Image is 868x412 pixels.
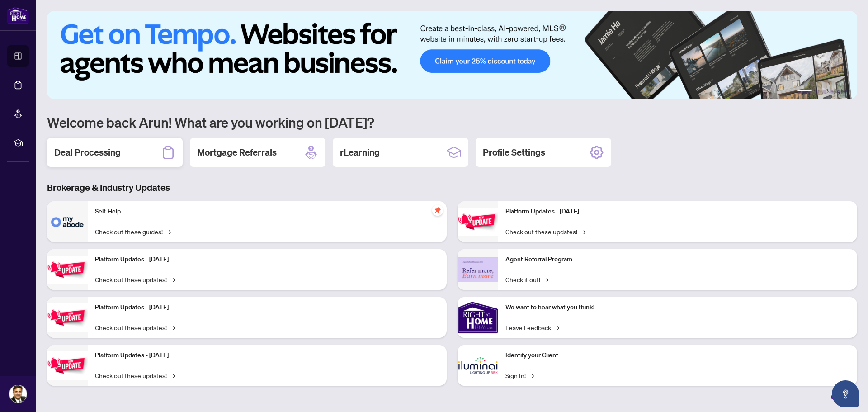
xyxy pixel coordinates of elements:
[544,275,548,284] span: →
[166,227,171,237] span: →
[432,205,443,216] span: pushpin
[95,350,439,360] p: Platform Updates - [DATE]
[458,297,498,338] img: We want to hear what you think!
[54,146,121,159] h2: Deal Processing
[47,303,88,332] img: Platform Updates - July 21, 2025
[505,350,850,360] p: Identify your Client
[816,90,819,94] button: 2
[505,207,850,217] p: Platform Updates - [DATE]
[95,227,171,237] a: Check out these guides!→
[95,303,439,313] p: Platform Updates - [DATE]
[170,275,175,284] span: →
[197,146,277,159] h2: Mortgage Referrals
[505,322,559,332] a: Leave Feedback→
[95,207,439,217] p: Self-Help
[830,90,834,94] button: 4
[47,181,857,194] h3: Brokerage & Industry Updates
[823,90,826,94] button: 3
[47,256,88,284] img: Platform Updates - September 16, 2025
[458,257,498,282] img: Agent Referral Program
[95,322,175,332] a: Check out these updates!→
[47,201,88,242] img: Self-Help
[9,385,27,403] img: Profile Icon
[47,114,857,131] h1: Welcome back Arun! What are you working on [DATE]?
[95,370,175,380] a: Check out these updates!→
[529,370,534,380] span: →
[170,322,175,332] span: →
[581,227,585,237] span: →
[340,146,380,159] h2: rLearning
[505,255,850,265] p: Agent Referral Program
[47,351,88,380] img: Platform Updates - July 8, 2025
[797,90,812,94] button: 1
[95,275,175,284] a: Check out these updates!→
[844,90,848,94] button: 6
[47,11,857,99] img: Slide 0
[170,370,175,380] span: →
[505,370,534,380] a: Sign In!→
[458,208,498,236] img: Platform Updates - June 23, 2025
[832,380,859,407] button: Open asap
[837,90,841,94] button: 5
[483,146,545,159] h2: Profile Settings
[505,227,585,237] a: Check out these updates!→
[458,345,498,386] img: Identify your Client
[555,322,559,332] span: →
[95,255,439,265] p: Platform Updates - [DATE]
[7,7,29,24] img: logo
[505,275,548,284] a: Check it out!→
[505,303,850,313] p: We want to hear what you think!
